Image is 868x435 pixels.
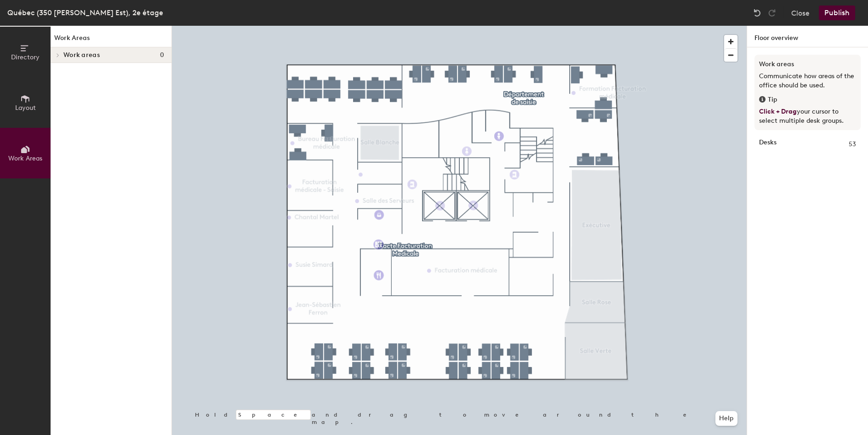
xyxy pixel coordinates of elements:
[753,8,762,17] img: Undo
[791,6,810,20] button: Close
[7,7,163,18] div: Québec (350 [PERSON_NAME] Est), 2e étage
[767,8,777,17] img: Redo
[819,6,855,20] button: Publish
[11,53,40,61] span: Directory
[715,411,737,426] button: Help
[759,95,856,105] div: Tip
[759,72,856,90] p: Communicate how areas of the office should be used.
[849,139,856,149] span: 53
[747,26,868,47] h1: Floor overview
[8,155,42,162] span: Work Areas
[759,107,856,126] p: your cursor to select multiple desk groups.
[759,108,797,115] span: Click + Drag
[51,33,171,47] h1: Work Areas
[759,59,856,69] h3: Work areas
[160,52,164,59] span: 0
[15,104,36,112] span: Layout
[63,52,100,59] span: Work areas
[759,139,777,149] strong: Desks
